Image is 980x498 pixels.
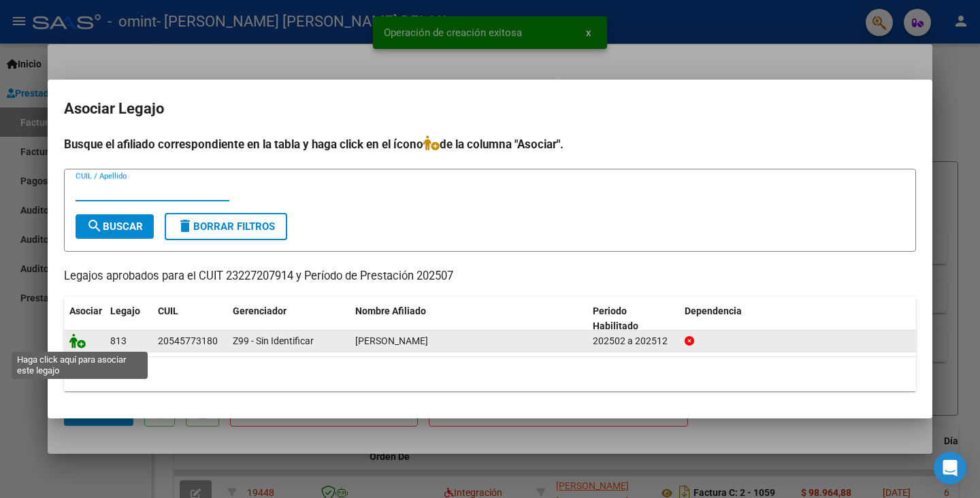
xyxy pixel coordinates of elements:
[86,220,143,233] span: Buscar
[679,297,917,342] datatable-header-cell: Dependencia
[152,297,227,342] datatable-header-cell: CUIL
[158,333,218,349] div: 20545773180
[350,297,587,342] datatable-header-cell: Nombre Afiliado
[165,213,287,240] button: Borrar Filtros
[355,305,426,316] span: Nombre Afiliado
[86,218,103,234] mat-icon: search
[593,333,674,349] div: 202502 a 202512
[64,268,916,285] p: Legajos aprobados para el CUIT 23227207914 y Período de Prestación 202507
[934,452,966,484] div: Open Intercom Messenger
[233,335,314,346] span: Z99 - Sin Identificar
[64,96,916,122] h2: Asociar Legajo
[110,305,140,316] span: Legajo
[587,297,679,342] datatable-header-cell: Periodo Habilitado
[64,357,916,391] div: 1 registros
[233,305,287,316] span: Gerenciador
[158,305,178,316] span: CUIL
[105,297,152,342] datatable-header-cell: Legajo
[64,135,916,153] h4: Busque el afiliado correspondiente en la tabla y haga click en el ícono de la columna "Asociar".
[685,305,742,316] span: Dependencia
[110,335,127,346] span: 813
[593,305,638,332] span: Periodo Habilitado
[177,220,275,233] span: Borrar Filtros
[177,218,193,234] mat-icon: delete
[69,305,102,316] span: Asociar
[64,297,105,342] datatable-header-cell: Asociar
[227,297,350,342] datatable-header-cell: Gerenciador
[355,335,428,346] span: GALANTE PRONOTTI TOMAS
[76,214,154,239] button: Buscar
